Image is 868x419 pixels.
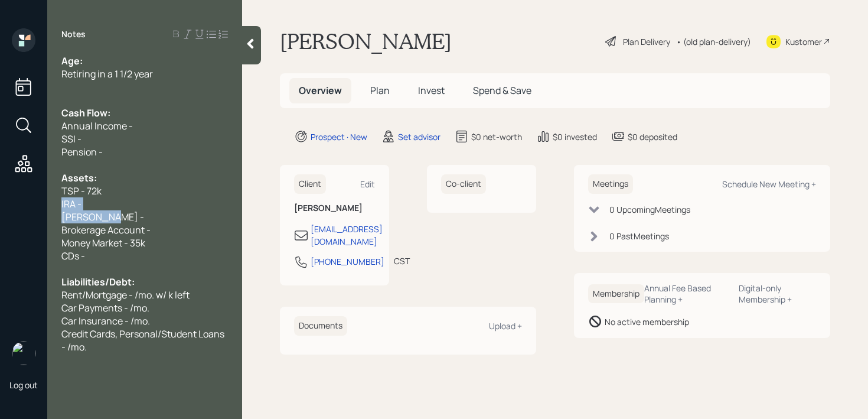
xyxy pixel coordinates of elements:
div: • (old plan-delivery) [676,35,751,48]
span: Annual Income - [61,119,133,132]
span: Cash Flow: [61,106,110,119]
div: Plan Delivery [623,35,670,48]
h6: Client [294,174,326,194]
span: Credit Cards, Personal/Student Loans - /mo. [61,327,226,353]
span: Age: [61,54,83,67]
h6: Meetings [588,174,633,194]
span: Pension - [61,145,103,158]
span: Rent/Mortgage - /mo. w/ k left [61,288,190,301]
span: Assets: [61,171,97,184]
span: Spend & Save [473,84,531,97]
div: Upload + [489,320,522,332]
span: Invest [418,84,445,97]
h6: [PERSON_NAME] [294,203,375,213]
span: [PERSON_NAME] - [61,210,144,223]
h6: Documents [294,316,347,336]
span: Liabilities/Debt: [61,275,135,288]
span: TSP - 72k [61,184,102,197]
div: 0 Past Meeting s [609,230,669,242]
span: Money Market - 35k [61,236,145,249]
span: Overview [299,84,342,97]
div: Kustomer [785,35,822,48]
h6: Co-client [441,174,486,194]
h1: [PERSON_NAME] [280,28,452,54]
div: Schedule New Meeting + [722,178,816,190]
div: [PHONE_NUMBER] [311,255,384,268]
div: 0 Upcoming Meeting s [609,203,690,216]
span: Car Insurance - /mo. [61,314,150,327]
div: $0 deposited [628,131,677,143]
h6: Membership [588,284,644,304]
div: CST [394,255,410,267]
div: Set advisor [398,131,440,143]
div: Log out [9,379,38,391]
span: Retiring in a 1 1/2 year [61,67,153,80]
div: $0 net-worth [471,131,522,143]
span: Car Payments - /mo. [61,301,149,314]
div: Digital-only Membership + [739,282,816,305]
span: Brokerage Account - [61,223,151,236]
span: SSI - [61,132,81,145]
label: Notes [61,28,86,40]
div: Edit [360,178,375,190]
div: Annual Fee Based Planning + [644,282,729,305]
span: CDs - [61,249,85,262]
div: $0 invested [553,131,597,143]
span: IRA - [61,197,81,210]
span: Plan [370,84,390,97]
div: [EMAIL_ADDRESS][DOMAIN_NAME] [311,223,383,248]
div: Prospect · New [311,131,367,143]
div: No active membership [605,316,689,328]
img: retirable_logo.png [12,342,35,365]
